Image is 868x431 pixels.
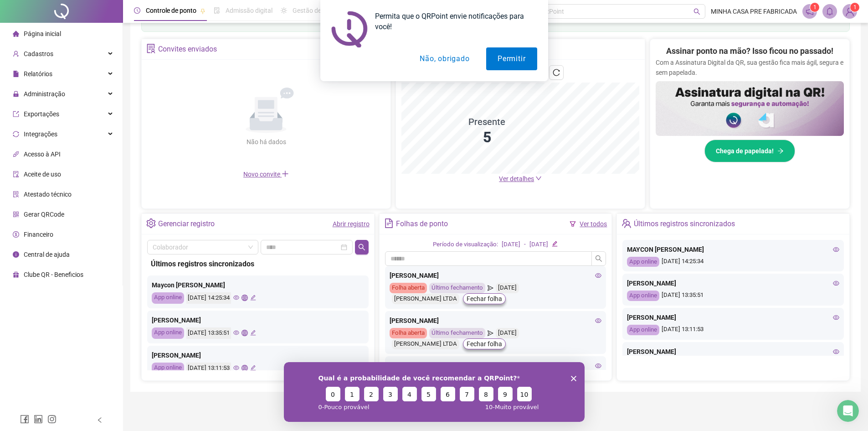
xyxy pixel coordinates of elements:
span: edit [250,365,256,371]
div: Gerenciar registro [158,216,215,232]
span: eye [833,314,839,321]
span: left [97,417,103,423]
span: instagram [47,415,56,424]
div: Último fechamento [429,328,485,338]
span: global [241,330,247,336]
span: global [241,295,247,301]
span: Atestado técnico [24,191,72,198]
span: eye [595,317,601,324]
a: Ver detalhes down [499,175,542,182]
div: [PERSON_NAME] [627,278,839,288]
span: info-circle [13,251,19,257]
a: Ver todos [580,220,607,228]
div: [PERSON_NAME] [152,350,364,360]
div: [PERSON_NAME] [390,270,602,280]
span: Exportações [24,110,59,118]
span: solution [13,191,19,197]
div: Últimos registros sincronizados [151,258,365,270]
div: App online [627,291,659,301]
div: [PERSON_NAME] [390,361,602,371]
span: eye [233,330,239,336]
iframe: Intercom live chat [837,400,859,422]
span: audit [13,171,19,177]
div: [DATE] [529,240,548,249]
span: Chega de papelada! [716,146,774,156]
button: Permitir [486,47,537,70]
div: [PERSON_NAME] [627,312,839,322]
div: Folha aberta [390,283,427,293]
div: Período de visualização: [433,240,498,249]
div: [DATE] [496,328,519,338]
span: eye [833,246,839,253]
span: plus [282,170,289,177]
span: Clube QR - Beneficios [24,271,83,278]
span: dollar [13,231,19,237]
span: sync [13,130,19,137]
div: [DATE] 13:11:53 [186,363,231,374]
span: edit [250,295,256,301]
div: App online [627,325,659,335]
div: [PERSON_NAME] [627,347,839,357]
div: [DATE] 14:25:34 [627,257,839,267]
span: search [358,244,365,251]
span: linkedin [34,415,43,424]
div: [PERSON_NAME] LTDA [392,294,459,304]
span: eye [833,348,839,355]
span: eye [833,280,839,286]
span: eye [595,363,601,369]
span: team [621,218,631,228]
span: eye [595,272,601,279]
span: send [488,328,493,338]
span: Fechar folha [467,339,502,349]
span: Administração [24,90,65,98]
span: file-text [384,218,394,228]
div: App online [152,327,184,339]
div: App online [627,257,659,267]
button: Chega de papelada! [704,140,795,162]
div: [DATE] 14:25:34 [186,292,231,304]
span: gift [13,271,19,277]
span: Integrações [24,130,57,138]
div: [DATE] 13:11:53 [627,325,839,335]
div: [DATE] [496,283,519,293]
div: [PERSON_NAME] LTDA [392,339,459,349]
div: Folhas de ponto [396,216,448,232]
span: down [535,175,542,182]
a: Abrir registro [333,220,370,228]
div: App online [152,292,184,304]
span: eye [233,365,239,371]
div: Folha aberta [390,328,427,338]
div: [PERSON_NAME] [390,316,602,326]
div: Último fechamento [429,283,485,293]
span: setting [146,218,156,228]
span: edit [552,241,558,247]
div: [PERSON_NAME] [152,315,364,325]
span: Fechar folha [467,294,502,304]
div: [DATE] [502,240,520,249]
span: Ver detalhes [499,175,534,182]
button: Fechar folha [463,338,506,349]
button: Fechar folha [463,293,506,304]
span: Acesso à API [24,151,61,158]
div: [DATE] 13:35:51 [186,327,231,339]
span: global [241,365,247,371]
span: Aceite de uso [24,171,61,178]
iframe: Pesquisa da QRPoint [284,362,585,422]
div: [DATE] 13:35:51 [627,291,839,301]
div: Maycon [PERSON_NAME] [152,280,364,290]
footer: QRPoint © 2025 - 2.90.5 - [123,399,868,431]
span: Financeiro [24,231,53,238]
span: edit [250,330,256,336]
